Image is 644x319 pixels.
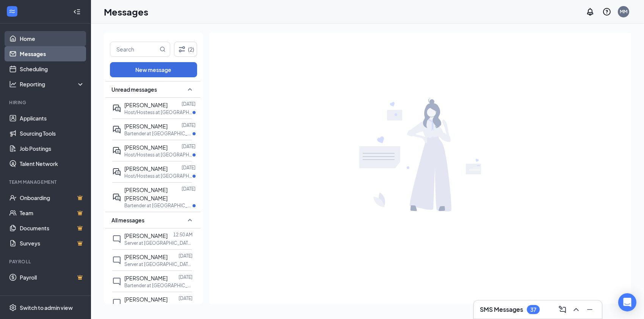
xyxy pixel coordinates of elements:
p: Bartender at [GEOGRAPHIC_DATA], [GEOGRAPHIC_DATA] [124,202,193,209]
a: Sourcing Tools [20,126,85,141]
span: [PERSON_NAME] [PERSON_NAME] [124,186,168,202]
span: [PERSON_NAME] [124,165,168,172]
p: [DATE] [179,274,193,280]
button: New message [110,62,197,77]
svg: Collapse [73,8,81,16]
svg: ActiveDoubleChat [112,167,121,177]
svg: ChatInactive [112,298,121,307]
span: [PERSON_NAME] [124,296,168,303]
p: [DATE] [179,253,193,259]
svg: ActiveDoubleChat [112,104,121,113]
svg: QuestionInfo [602,7,611,16]
p: Bartender at [GEOGRAPHIC_DATA], [GEOGRAPHIC_DATA] [124,282,193,289]
a: Talent Network [20,156,85,171]
a: TeamCrown [20,205,85,220]
button: Minimize [584,303,596,316]
svg: WorkstreamLogo [8,8,16,15]
svg: SmallChevronUp [185,85,194,94]
div: Switch to admin view [20,304,73,311]
div: 37 [530,306,536,313]
a: Applicants [20,111,85,126]
div: Hiring [9,99,83,106]
p: Server at [GEOGRAPHIC_DATA], [GEOGRAPHIC_DATA] [124,240,193,246]
p: Host/Hostess at [GEOGRAPHIC_DATA], [GEOGRAPHIC_DATA] [124,152,193,158]
svg: ActiveDoubleChat [112,146,121,155]
a: SurveysCrown [20,236,85,251]
svg: MagnifyingGlass [160,46,166,52]
svg: Settings [9,304,17,311]
h1: Messages [104,5,148,18]
svg: Filter [177,45,186,54]
button: ComposeMessage [556,303,569,316]
p: [DATE] [182,122,196,128]
div: MM [620,8,627,15]
div: Open Intercom Messenger [618,293,636,311]
p: Server at [GEOGRAPHIC_DATA], [GEOGRAPHIC_DATA] [124,261,193,267]
a: Scheduling [20,61,85,77]
button: Filter (2) [174,42,197,57]
span: [PERSON_NAME] [124,102,168,108]
svg: Notifications [586,7,595,16]
a: Home [20,31,85,46]
p: [DATE] [182,143,196,150]
div: Payroll [9,258,83,265]
span: [PERSON_NAME] [124,144,168,151]
p: Bartender at [GEOGRAPHIC_DATA], [GEOGRAPHIC_DATA] [124,303,193,310]
button: ChevronUp [570,303,582,316]
svg: ChatInactive [112,256,121,265]
span: [PERSON_NAME] [124,253,168,260]
svg: ActiveDoubleChat [112,193,121,202]
h3: SMS Messages [480,305,523,314]
span: All messages [111,216,144,224]
div: Reporting [20,80,85,88]
p: Bartender at [GEOGRAPHIC_DATA], [GEOGRAPHIC_DATA] [124,130,193,137]
p: Host/Hostess at [GEOGRAPHIC_DATA], [GEOGRAPHIC_DATA] [124,173,193,179]
a: OnboardingCrown [20,190,85,205]
a: DocumentsCrown [20,220,85,236]
p: [DATE] [179,295,193,302]
input: Search [110,42,158,56]
p: Host/Hostess at [GEOGRAPHIC_DATA], [GEOGRAPHIC_DATA] [124,109,193,116]
p: [DATE] [182,101,196,107]
span: [PERSON_NAME] [124,275,168,281]
svg: ChevronUp [572,305,581,314]
svg: ChatInactive [112,235,121,244]
div: Team Management [9,179,83,185]
svg: ComposeMessage [558,305,567,314]
span: [PERSON_NAME] [124,123,168,130]
svg: Minimize [585,305,594,314]
svg: ChatInactive [112,277,121,286]
a: Job Postings [20,141,85,156]
svg: ActiveDoubleChat [112,125,121,134]
p: [DATE] [182,186,196,192]
p: [DATE] [182,164,196,171]
a: PayrollCrown [20,270,85,285]
a: Messages [20,46,85,61]
p: 12:50 AM [173,231,193,238]
span: Unread messages [111,86,157,93]
span: [PERSON_NAME] [124,232,168,239]
svg: SmallChevronUp [185,216,194,225]
svg: Analysis [9,80,17,88]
